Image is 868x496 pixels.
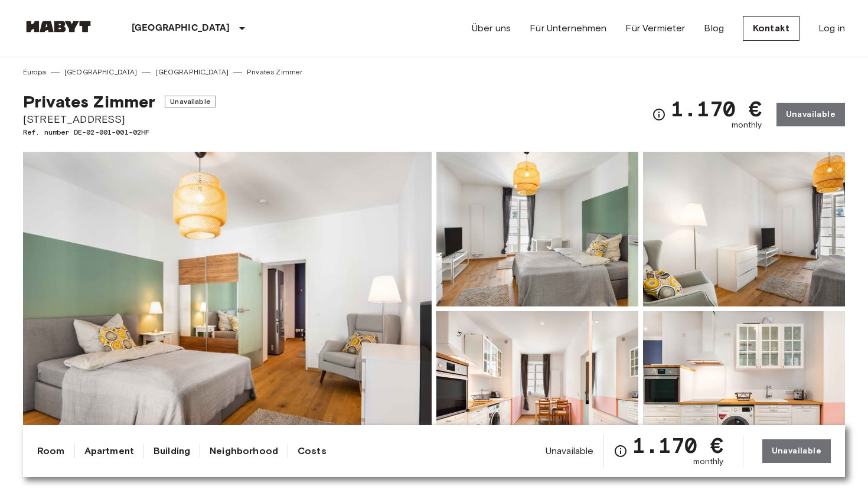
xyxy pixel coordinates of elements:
span: monthly [693,456,724,468]
a: Privates Zimmer [247,67,302,77]
img: Picture of unit DE-02-001-001-02HF [643,152,845,306]
svg: Check cost overview for full price breakdown. Please note that discounts apply to new joiners onl... [652,107,666,122]
a: [GEOGRAPHIC_DATA] [155,67,229,77]
img: Marketing picture of unit DE-02-001-001-02HF [23,152,432,466]
img: Picture of unit DE-02-001-001-02HF [643,311,845,466]
span: 1.170 € [632,435,724,456]
a: Für Vermieter [625,21,685,35]
img: Picture of unit DE-02-001-001-02HF [436,311,638,466]
span: [STREET_ADDRESS] [23,112,216,127]
a: Blog [704,21,724,35]
span: Unavailable [546,445,594,458]
svg: Check cost overview for full price breakdown. Please note that discounts apply to new joiners onl... [614,444,628,458]
span: Ref. number DE-02-001-001-02HF [23,127,216,138]
img: Habyt [23,21,94,32]
a: Kontakt [743,16,800,41]
a: Für Unternehmen [530,21,606,35]
a: Neighborhood [210,444,278,458]
a: Über uns [472,21,511,35]
a: [GEOGRAPHIC_DATA] [64,67,138,77]
a: Costs [298,444,327,458]
a: Building [154,444,190,458]
span: monthly [732,119,762,131]
img: Picture of unit DE-02-001-001-02HF [436,152,638,306]
a: Log in [818,21,845,35]
span: Privates Zimmer [23,92,155,112]
span: 1.170 € [671,98,762,119]
a: Europa [23,67,46,77]
a: Room [37,444,65,458]
p: [GEOGRAPHIC_DATA] [132,21,230,35]
a: Apartment [84,444,134,458]
span: Unavailable [165,96,216,107]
